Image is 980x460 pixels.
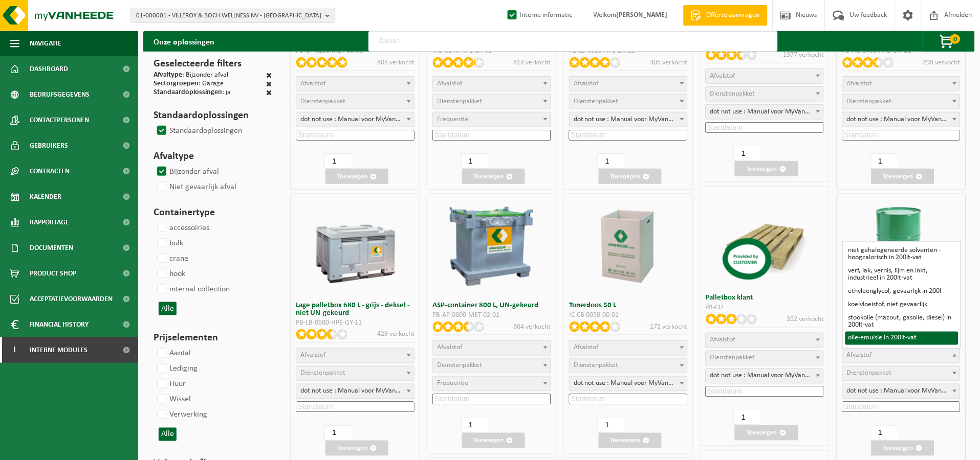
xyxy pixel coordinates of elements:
button: Toevoegen [599,433,662,448]
li: koelvloeistof, niet gevaarlijk [845,298,959,311]
span: Afvalstof [710,72,735,80]
button: Toevoegen [599,169,662,184]
p: 352 verkocht [787,314,824,325]
div: PB-LB-0680-HPE-GY-11 [296,319,414,327]
input: Startdatum [706,122,824,133]
span: Navigatie [30,31,61,56]
label: Bijzonder afval [155,164,219,179]
span: Offerte aanvragen [704,10,763,20]
input: 1 [734,146,761,161]
input: Startdatum [296,402,414,412]
label: accessoiries [155,220,209,236]
input: 1 [324,425,352,441]
button: Toevoegen [872,441,934,456]
span: Afvalstof [300,352,325,359]
span: dot not use : Manual voor MyVanheede [570,377,687,391]
span: dot not use : Manual voor MyVanheede [296,112,414,127]
span: 0 [950,34,961,44]
span: Dienstenpakket [847,98,892,105]
input: Startdatum [842,402,961,412]
input: 1 [598,418,625,433]
label: Interne informatie [506,8,573,23]
p: 805 verkocht [377,57,415,68]
p: 172 verkocht [650,321,688,332]
div: : ja [154,89,231,98]
p: 405 verkocht [650,57,688,68]
h3: Standaardoplossingen [154,108,272,123]
div: PB-CU [706,304,824,311]
h3: ASP-container 800 L, UN-gekeurd [432,302,551,309]
button: Toevoegen [325,441,388,456]
span: Dienstenpakket [847,370,892,377]
h3: Afvaltype [154,149,272,164]
p: 1377 verkocht [783,50,824,60]
input: 1 [870,153,898,169]
li: niet gehalogeneerde solventen - hoogcalorisch in 200lt-vat [845,244,959,264]
p: 864 verkocht [514,321,551,332]
span: Dienstenpakket [300,370,345,377]
span: dot not use : Manual voor MyVanheede [296,384,414,399]
button: Toevoegen [872,169,934,184]
span: dot not use : Manual voor MyVanheede [843,384,960,399]
span: Afvalstof [710,336,735,344]
span: Dienstenpakket [437,98,482,105]
label: Huur [155,377,186,392]
div: IC-CB-0050-00-01 [569,312,687,319]
span: Afvalstof [574,344,599,352]
button: Toevoegen [462,433,525,448]
button: Toevoegen [325,169,388,184]
span: Acceptatievoorwaarden [30,286,113,312]
li: verf, lak, vernis, lijm en inkt, industrieel in 200lt-vat [845,264,959,285]
span: dot not use : Manual voor MyVanheede [843,112,960,127]
span: dot not use : Manual voor MyVanheede [296,384,413,399]
span: Dienstenpakket [710,354,755,362]
label: Lediging [155,361,198,377]
span: I [10,337,19,363]
h3: Tonerdoos 50 L [569,302,687,309]
span: Dienstenpakket [300,98,345,105]
span: Dashboard [30,56,68,82]
p: 429 verkocht [377,329,415,340]
input: Startdatum [569,394,687,405]
span: Afvalstof [437,344,462,352]
span: Gebruikers [30,133,68,158]
label: hook [155,266,185,282]
span: Standaardoplossingen [154,88,222,96]
span: dot not use : Manual voor MyVanheede [296,112,413,127]
span: Frequentie [437,380,468,387]
h2: Onze oplossingen [143,31,225,52]
input: Zoeken [368,31,778,52]
img: PB-AP-0800-MET-02-01 [448,202,535,289]
span: Interne modules [30,337,88,363]
span: Kalender [30,184,61,210]
h3: Prijselementen [154,331,272,346]
input: 1 [461,153,488,169]
img: IC-CB-0050-00-01 [585,202,672,289]
label: Standaardoplossingen [155,123,242,139]
label: crane [155,251,188,266]
input: Startdatum [432,394,551,405]
p: 298 verkocht [923,57,961,68]
span: 01-000001 - VILLEROY & BOCH WELLNESS NV - [GEOGRAPHIC_DATA] [136,8,321,24]
button: Toevoegen [735,161,798,176]
span: Afvalstof [847,352,872,359]
h3: Containertype [154,205,272,220]
input: 1 [870,425,898,441]
p: 814 verkocht [514,57,551,68]
span: dot not use : Manual voor MyVanheede [706,369,823,383]
img: PB-CU [722,194,809,281]
span: dot not use : Manual voor MyVanheede [842,112,961,127]
span: Rapportage [30,210,69,235]
span: Afvalstof [300,80,325,87]
li: stookolie (mazout, gasolie, diesel) in 200lt-vat [845,311,959,332]
button: Alle [159,302,177,315]
h3: Lage palletbox 680 L - grijs - deksel - niet UN-gekeurd [296,302,414,317]
span: Sectorgroepen [154,80,199,87]
label: Verwerking [155,407,207,423]
span: Afvalstof [437,80,462,87]
div: : Garage [154,80,224,89]
span: dot not use : Manual voor MyVanheede [569,112,687,127]
label: Niet gevaarlijk afval [155,179,236,195]
span: dot not use : Manual voor MyVanheede [706,104,824,120]
span: dot not use : Manual voor MyVanheede [569,376,687,392]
